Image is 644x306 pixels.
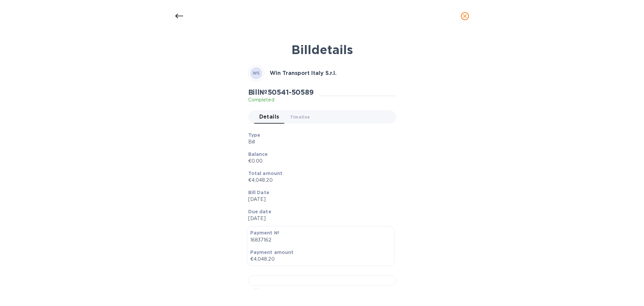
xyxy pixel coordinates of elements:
[250,230,279,235] b: Payment №
[248,190,269,195] b: Bill Date
[248,132,261,138] b: Type
[250,236,391,244] p: 16837162
[291,42,353,57] b: Bill details
[253,71,260,76] b: WS
[248,151,268,157] b: Balance
[457,8,473,24] button: close
[270,289,342,297] a: Payment № 16837162
[248,96,314,103] p: Completed
[248,158,391,165] p: €0.00
[248,88,314,96] h2: Bill № 50541-50589
[250,250,294,255] b: Payment amount
[248,215,391,222] p: [DATE]
[248,196,391,203] p: [DATE]
[270,70,336,76] b: Win Transport Italy S.r.l.
[248,177,391,184] p: €4,048.20
[248,209,271,214] b: Due date
[250,256,391,263] p: €4,048.20
[248,138,391,145] p: Bill
[290,114,310,121] span: Timeline
[259,112,279,122] span: Details
[248,171,283,176] b: Total amount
